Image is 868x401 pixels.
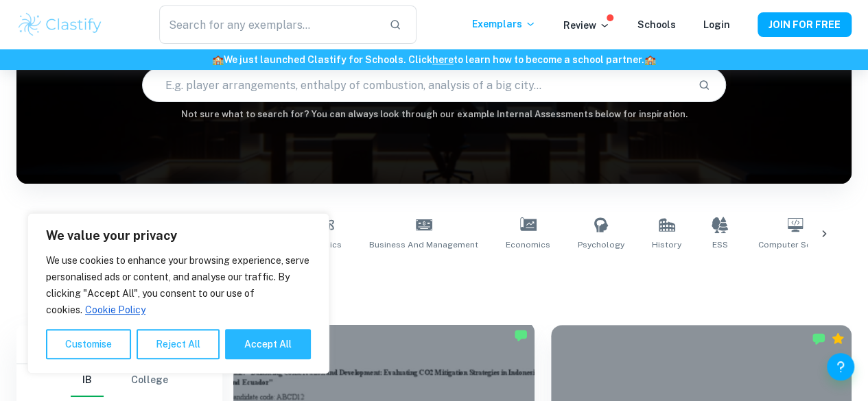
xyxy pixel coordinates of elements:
[831,332,845,345] div: Premium
[16,108,852,121] h6: Not sure what to search for? You can always look through our example Internal Assessments below f...
[652,239,681,251] span: History
[758,239,832,251] span: Computer Science
[84,304,146,316] a: Cookie Policy
[703,19,730,30] a: Login
[563,18,610,33] p: Review
[712,239,728,251] span: ESS
[46,329,131,359] button: Customise
[637,19,676,30] a: Schools
[71,364,104,397] button: IB
[58,267,810,292] h1: All IA Examples
[143,66,688,104] input: E.g. player arrangements, enthalpy of combustion, analysis of a big city...
[472,16,536,32] p: Exemplars
[506,239,550,251] span: Economics
[27,213,329,374] div: We value your privacy
[131,364,168,397] button: College
[46,252,311,318] p: We use cookies to enhance your browsing experience, serve personalised ads or content, and analys...
[514,328,528,342] img: Marked
[578,239,624,251] span: Psychology
[212,54,224,65] span: 🏫
[812,332,825,345] img: Marked
[369,239,478,251] span: Business and Management
[827,353,854,380] button: Help and Feedback
[758,12,852,37] button: JOIN FOR FREE
[644,54,656,65] span: 🏫
[16,11,104,38] img: Clastify logo
[71,364,168,397] div: Filter type choice
[3,52,865,67] h6: We just launched Clastify for Schools. Click to learn how to become a school partner.
[225,329,311,359] button: Accept All
[16,325,222,363] h6: Filter exemplars
[137,329,220,359] button: Reject All
[159,5,379,44] input: Search for any exemplars...
[432,54,454,65] a: here
[46,228,311,244] p: We value your privacy
[692,73,716,97] button: Search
